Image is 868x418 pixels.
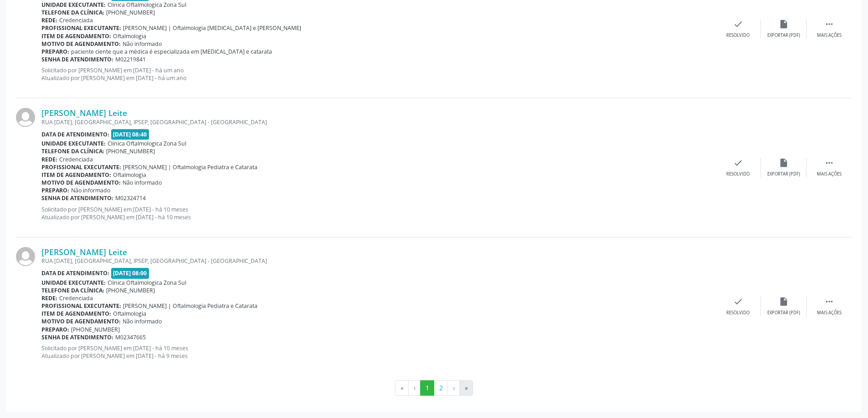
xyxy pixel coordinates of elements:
b: Motivo de agendamento: [41,179,121,186]
i: check [733,158,743,168]
b: Profissional executante: [41,302,121,310]
b: Senha de atendimento: [41,55,113,63]
div: Resolvido [726,310,750,316]
b: Item de agendamento: [41,310,111,317]
span: [PHONE_NUMBER] [71,326,120,333]
span: Clinica Oftalmologica Zona Sul [108,279,186,287]
span: [PERSON_NAME] | Oftalmologia [MEDICAL_DATA] e [PERSON_NAME] [123,24,301,32]
div: RUA [DATE], [GEOGRAPHIC_DATA], IPSEP, [GEOGRAPHIC_DATA] - [GEOGRAPHIC_DATA] [41,257,715,265]
b: Senha de atendimento: [41,194,113,202]
div: Resolvido [726,171,750,177]
span: Oftalmologia [113,32,146,40]
b: Profissional executante: [41,163,121,171]
span: Clinica Oftalmologica Zona Sul [108,140,186,147]
b: Motivo de agendamento: [41,40,121,48]
button: Go to page 2 [434,380,448,396]
b: Item de agendamento: [41,32,111,40]
b: Preparo: [41,326,69,333]
b: Profissional executante: [41,24,121,32]
span: Credenciada [59,294,93,302]
i:  [824,297,834,307]
button: Go to next page [447,380,460,396]
img: img [16,247,35,266]
span: [PHONE_NUMBER] [106,287,155,294]
i: insert_drive_file [779,297,789,307]
i:  [824,19,834,29]
b: Rede: [41,16,57,24]
p: Solicitado por [PERSON_NAME] em [DATE] - há um ano Atualizado por [PERSON_NAME] em [DATE] - há um... [41,66,715,82]
b: Telefone da clínica: [41,9,104,16]
b: Senha de atendimento: [41,333,113,341]
div: Exportar (PDF) [767,171,800,177]
b: Unidade executante: [41,1,106,9]
b: Preparo: [41,186,69,194]
span: Não informado [123,179,162,186]
button: Go to page 1 [420,380,434,396]
p: Solicitado por [PERSON_NAME] em [DATE] - há 10 meses Atualizado por [PERSON_NAME] em [DATE] - há ... [41,344,715,360]
div: Exportar (PDF) [767,32,800,39]
span: Credenciada [59,156,93,163]
div: Exportar (PDF) [767,310,800,316]
span: Oftalmologia [113,171,146,179]
b: Rede: [41,156,57,163]
span: [DATE] 08:40 [111,129,149,140]
b: Telefone da clínica: [41,147,104,155]
div: Mais ações [817,171,842,177]
div: RUA [DATE], [GEOGRAPHIC_DATA], IPSEP, [GEOGRAPHIC_DATA] - [GEOGRAPHIC_DATA] [41,118,715,126]
a: [PERSON_NAME] Leite [41,108,127,118]
span: [PERSON_NAME] | Oftalmologia Pediatra e Catarata [123,163,257,171]
div: Mais ações [817,32,842,39]
b: Rede: [41,294,57,302]
p: Solicitado por [PERSON_NAME] em [DATE] - há 10 meses Atualizado por [PERSON_NAME] em [DATE] - há ... [41,206,715,221]
span: Não informado [123,40,162,48]
span: [PERSON_NAME] | Oftalmologia Pediatra e Catarata [123,302,257,310]
span: paciente ciente que a médica é especializada em [MEDICAL_DATA] e catarata [71,48,272,55]
span: [PHONE_NUMBER] [106,9,155,16]
b: Preparo: [41,48,69,55]
b: Data de atendimento: [41,269,109,277]
img: img [16,108,35,127]
b: Motivo de agendamento: [41,317,121,325]
b: Unidade executante: [41,279,106,287]
button: Go to last page [459,380,473,396]
div: Mais ações [817,310,842,316]
span: Oftalmologia [113,310,146,317]
span: Não informado [123,317,162,325]
i: insert_drive_file [779,158,789,168]
span: Clinica Oftalmologica Zona Sul [108,1,186,9]
b: Item de agendamento: [41,171,111,179]
b: Data de atendimento: [41,131,109,138]
i: check [733,297,743,307]
span: [PHONE_NUMBER] [106,147,155,155]
b: Telefone da clínica: [41,287,104,294]
span: M02347665 [115,333,146,341]
i:  [824,158,834,168]
i: insert_drive_file [779,19,789,29]
span: M02219841 [115,55,146,63]
span: M02324714 [115,194,146,202]
span: Credenciada [59,16,93,24]
i: check [733,19,743,29]
span: Não informado [71,186,110,194]
a: [PERSON_NAME] Leite [41,247,127,257]
span: [DATE] 08:00 [111,268,149,278]
div: Resolvido [726,32,750,39]
b: Unidade executante: [41,140,106,147]
ul: Pagination [16,380,852,396]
